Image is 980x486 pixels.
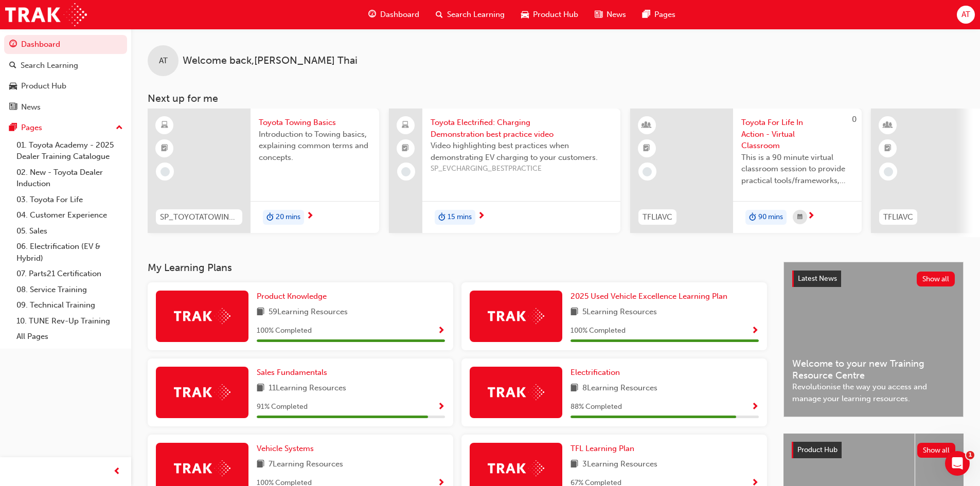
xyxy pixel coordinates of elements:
span: 90 mins [758,211,783,223]
img: Trak [174,308,230,324]
span: AT [961,9,970,21]
span: Show Progress [437,327,445,336]
span: next-icon [477,212,485,221]
div: News [21,101,41,113]
a: Sales Fundamentals [257,367,331,379]
button: DashboardSearch LearningProduct HubNews [4,33,127,118]
span: Latest News [798,274,837,283]
h3: Next up for me [131,93,980,104]
span: book-icon [257,458,264,471]
span: duration-icon [749,211,756,224]
span: next-icon [306,212,314,221]
a: 08. Service Training [12,282,127,298]
span: news-icon [9,103,17,112]
span: prev-icon [113,465,121,478]
span: learningRecordVerb_NONE-icon [884,167,893,176]
img: Trak [174,384,230,400]
span: 15 mins [448,211,472,223]
img: Trak [488,384,544,400]
span: Toyota Electrified: Charging Demonstration best practice video [431,117,612,140]
span: book-icon [571,458,578,471]
div: Search Learning [21,60,78,71]
span: 1 [966,451,974,459]
button: AT [957,6,975,24]
span: 3 Learning Resources [582,458,657,471]
a: 01. Toyota Academy - 2025 Dealer Training Catalogue [12,137,127,165]
button: Show Progress [751,401,759,413]
span: duration-icon [438,211,446,224]
span: learningResourceType_ELEARNING-icon [161,119,168,132]
a: Toyota Electrified: Charging Demonstration best practice videoVideo highlighting best practices w... [389,109,620,233]
span: booktick-icon [161,142,168,155]
span: Revolutionise the way you access and manage your learning resources. [792,381,955,404]
span: learningRecordVerb_NONE-icon [643,167,652,176]
span: Product Knowledge [257,292,327,301]
span: car-icon [9,82,17,91]
span: pages-icon [9,123,17,133]
button: Show Progress [437,325,445,337]
span: car-icon [521,8,529,21]
a: 02. New - Toyota Dealer Induction [12,165,127,192]
a: TFL Learning Plan [571,443,638,455]
a: 03. Toyota For Life [12,192,127,208]
span: 91 % Completed [257,401,308,413]
a: car-iconProduct Hub [513,4,586,25]
h3: My Learning Plans [148,262,767,274]
span: up-icon [116,121,123,135]
span: Pages [654,9,675,21]
span: 8 Learning Resources [582,382,657,395]
button: Show all [917,272,955,286]
span: 7 Learning Resources [269,458,343,471]
span: booktick-icon [884,142,892,155]
a: news-iconNews [586,4,634,25]
a: search-iconSearch Learning [427,4,513,25]
img: Trak [5,3,87,26]
a: Latest NewsShow all [792,271,955,287]
span: learningRecordVerb_NONE-icon [401,167,411,176]
span: Product Hub [797,445,838,454]
a: 10. TUNE Rev-Up Training [12,313,127,329]
span: Vehicle Systems [257,444,314,453]
span: Toyota Towing Basics [259,117,371,129]
span: SP_EVCHARGING_BESTPRACTICE [431,163,612,175]
span: book-icon [571,382,578,395]
span: 5 Learning Resources [582,306,657,319]
a: 07. Parts21 Certification [12,266,127,282]
iframe: Intercom live chat [945,451,970,476]
a: Product Hub [4,77,127,96]
a: SP_TOYOTATOWING_0424Toyota Towing BasicsIntroduction to Towing basics, explaining common terms an... [148,109,379,233]
a: Dashboard [4,35,127,54]
img: Trak [174,460,230,476]
a: pages-iconPages [634,4,684,25]
span: 20 mins [276,211,300,223]
span: Welcome back , [PERSON_NAME] Thai [183,55,358,67]
span: booktick-icon [643,142,650,155]
span: Show Progress [437,403,445,412]
button: Show Progress [437,401,445,413]
a: Search Learning [4,56,127,75]
span: search-icon [436,8,443,21]
span: 11 Learning Resources [269,382,346,395]
span: TFLIAVC [643,211,672,223]
span: book-icon [257,306,264,319]
span: Dashboard [380,9,419,21]
span: Search Learning [447,9,505,21]
span: calendar-icon [797,211,803,224]
span: duration-icon [266,211,274,224]
span: learningResourceType_INSTRUCTOR_LED-icon [884,119,892,132]
span: search-icon [9,61,16,70]
span: learningRecordVerb_NONE-icon [161,167,170,176]
span: next-icon [807,212,815,221]
span: laptop-icon [402,119,409,132]
button: Pages [4,118,127,137]
a: 0TFLIAVCToyota For Life In Action - Virtual ClassroomThis is a 90 minute virtual classroom sessio... [630,109,862,233]
span: 88 % Completed [571,401,622,413]
span: SP_TOYOTATOWING_0424 [160,211,238,223]
a: Product Knowledge [257,291,331,302]
span: Product Hub [533,9,578,21]
a: Latest NewsShow allWelcome to your new Training Resource CentreRevolutionise the way you access a... [783,262,964,417]
a: 05. Sales [12,223,127,239]
a: Electrification [571,367,624,379]
a: News [4,98,127,117]
img: Trak [488,460,544,476]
